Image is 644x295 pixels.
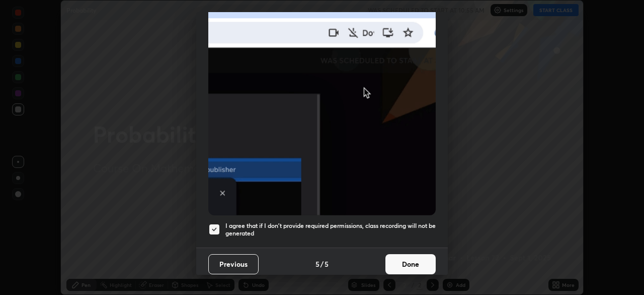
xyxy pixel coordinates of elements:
[225,222,436,238] h5: I agree that if I don't provide required permissions, class recording will not be generated
[315,259,319,269] h4: 5
[208,254,259,274] button: Previous
[320,259,324,269] h4: /
[385,254,436,274] button: Done
[325,259,329,269] h4: 5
